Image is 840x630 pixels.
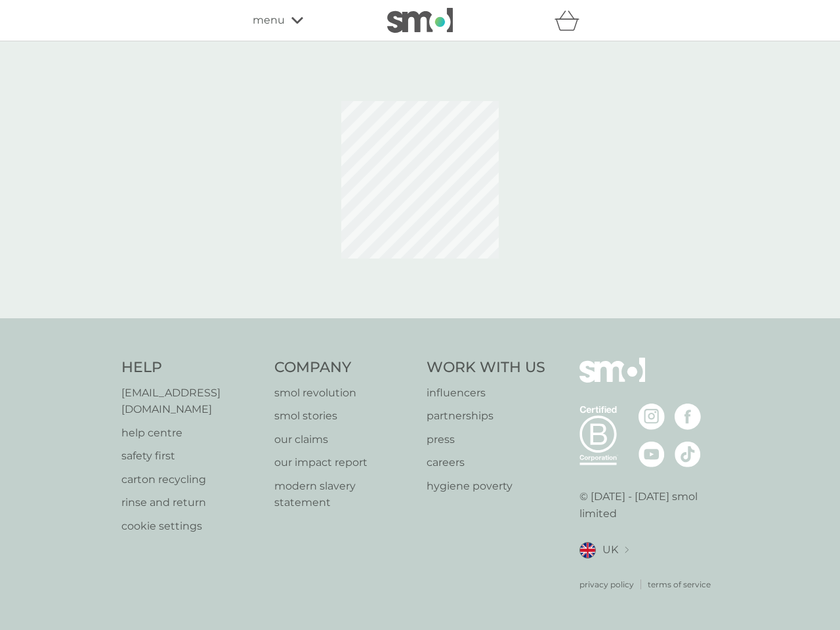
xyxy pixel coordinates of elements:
a: privacy policy [579,578,634,591]
h4: Company [274,358,414,378]
div: basket [555,7,587,33]
a: smol revolution [274,385,414,402]
h4: Work With Us [427,358,545,378]
img: visit the smol Instagram page [639,404,665,430]
span: menu [253,12,285,29]
a: our impact report [274,454,414,471]
a: influencers [427,385,545,402]
img: select a new location [625,547,629,554]
p: © [DATE] - [DATE] smol limited [579,488,719,522]
a: smol stories [274,408,414,425]
img: UK flag [579,542,596,558]
img: visit the smol Youtube page [639,441,665,467]
a: carton recycling [121,471,261,488]
a: our claims [274,431,414,448]
a: modern slavery statement [274,478,414,511]
a: hygiene poverty [427,478,545,495]
a: careers [427,454,545,471]
a: help centre [121,425,261,442]
a: safety first [121,448,261,465]
span: UK [602,541,618,558]
a: rinse and return [121,494,261,511]
a: cookie settings [121,518,261,535]
img: smol [579,358,645,402]
a: press [427,431,545,448]
img: smol [387,8,453,33]
img: visit the smol Tiktok page [675,441,701,467]
img: visit the smol Facebook page [675,404,701,430]
a: terms of service [648,578,711,591]
h4: Help [121,358,261,378]
a: partnerships [427,408,545,425]
a: [EMAIL_ADDRESS][DOMAIN_NAME] [121,385,261,418]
